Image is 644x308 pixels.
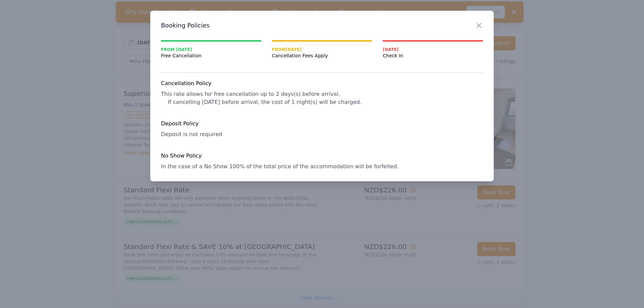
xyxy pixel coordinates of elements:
[161,40,483,59] nav: Progress mt-20
[161,152,483,160] h4: No Show Policy
[161,120,483,128] h4: Deposit Policy
[272,47,372,52] span: From [DATE]
[161,91,362,105] span: This rate allows for free cancellation up to 2 days(s) before arrival. If cancelling [DATE] befor...
[161,79,483,87] h4: Cancellation Policy
[272,52,372,59] span: Cancellation Fees Apply
[161,131,222,137] span: Deposit is not required
[161,163,398,170] span: In the case of a No Show 100% of the total price of the accommodation will be forfeited.
[383,47,483,52] span: [DATE]
[383,52,483,59] span: Check In
[161,52,261,59] span: Free Cancellation
[161,47,261,52] span: From [DATE]
[161,21,483,29] h3: Booking Policies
